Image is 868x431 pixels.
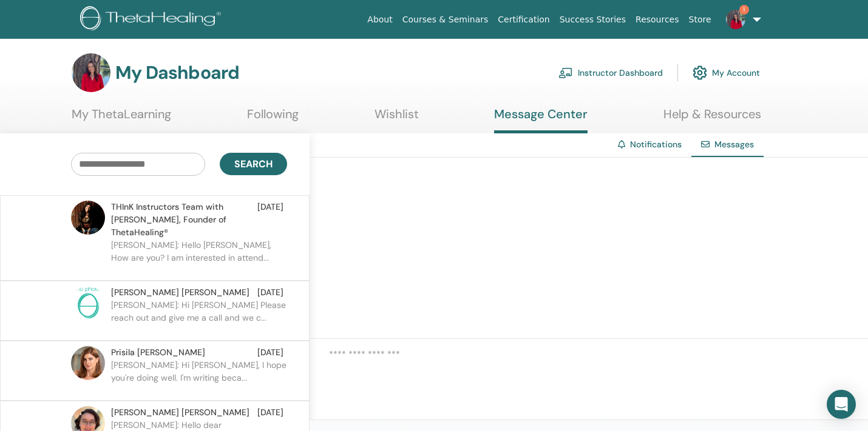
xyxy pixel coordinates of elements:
span: Messages [714,139,754,150]
span: [PERSON_NAME] [PERSON_NAME] [111,286,249,299]
a: Store [684,8,716,31]
span: [PERSON_NAME] [PERSON_NAME] [111,406,249,419]
button: Search [220,153,287,175]
p: [PERSON_NAME]: Hi [PERSON_NAME], I hope you're doing well. I'm writing beca... [111,359,287,395]
a: Resources [631,8,684,31]
a: Help & Resources [663,107,761,130]
img: default.jpg [726,10,745,29]
h3: My Dashboard [115,62,239,84]
a: Wishlist [375,107,419,130]
div: Open Intercom Messenger [827,390,856,419]
span: [DATE] [257,286,283,299]
img: default.jpg [71,201,105,235]
a: Certification [493,8,554,31]
span: [DATE] [257,201,283,239]
a: My ThetaLearning [72,107,171,130]
a: My Account [693,59,760,86]
span: [DATE] [257,346,283,359]
img: no-photo.png [71,286,105,320]
a: About [362,8,397,31]
img: cog.svg [693,62,707,83]
span: 1 [739,5,749,15]
img: chalkboard-teacher.svg [558,67,573,78]
p: [PERSON_NAME]: Hello [PERSON_NAME], How are you? I am interested in attend... [111,239,287,275]
a: Courses & Seminars [398,8,493,31]
img: logo.png [80,6,225,33]
span: Prisila [PERSON_NAME] [111,346,205,359]
a: Success Stories [555,8,631,31]
span: Search [234,158,273,170]
img: default.jpg [71,346,105,380]
a: Instructor Dashboard [558,59,663,86]
p: [PERSON_NAME]: Hi [PERSON_NAME] Please reach out and give me a call and we c... [111,299,287,335]
a: Following [247,107,299,130]
a: Message Center [494,107,588,133]
span: [DATE] [257,406,283,419]
span: THInK Instructors Team with [PERSON_NAME], Founder of ThetaHealing® [111,201,257,239]
img: default.jpg [72,53,110,92]
a: Notifications [630,139,682,150]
